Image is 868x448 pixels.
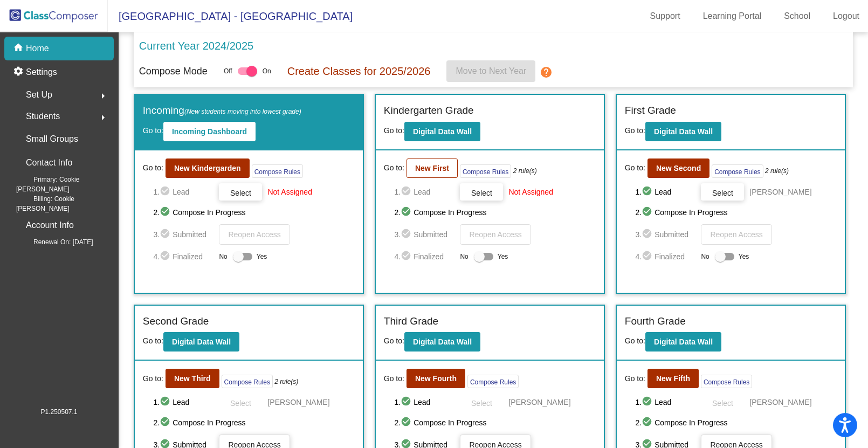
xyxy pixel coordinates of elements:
label: Fourth Grade [625,314,686,329]
span: 4. Finalized [394,250,454,263]
button: Digital Data Wall [404,332,480,351]
b: Digital Data Wall [654,127,713,136]
span: 2. Compose In Progress [153,206,354,219]
span: [PERSON_NAME] [749,187,811,197]
label: Third Grade [384,314,438,329]
button: Compose Rules [712,164,763,178]
span: Primary: Cookie [PERSON_NAME] [16,175,114,194]
span: Move to Next Year [456,66,527,75]
label: First Grade [625,103,676,119]
mat-icon: check_circle [642,250,655,263]
p: Create Classes for 2025/2026 [287,63,431,79]
button: Digital Data Wall [645,122,721,141]
b: New Fourth [415,374,457,383]
mat-icon: help [540,66,553,79]
mat-icon: check_circle [642,206,655,219]
button: Compose Rules [222,375,273,388]
span: No [460,252,468,261]
span: 2. Compose In Progress [394,416,595,429]
span: Set Up [26,87,52,102]
span: Go to: [384,126,404,135]
a: School [775,8,819,25]
p: Home [26,42,49,55]
span: Not Assigned [508,187,553,197]
b: New Kindergarden [174,164,241,173]
button: New Kindergarden [166,158,250,178]
span: [GEOGRAPHIC_DATA] - [GEOGRAPHIC_DATA] [108,8,353,25]
mat-icon: check_circle [401,228,414,241]
button: Move to Next Year [446,60,535,82]
span: Select [712,189,733,197]
mat-icon: check_circle [642,228,655,241]
span: Go to: [384,162,404,174]
button: New Fourth [407,369,465,388]
span: Yes [498,250,508,263]
p: Compose Mode [139,64,208,79]
mat-icon: check_circle [401,416,414,429]
label: Kindergarten Grade [384,103,474,119]
button: Reopen Access [460,224,531,245]
mat-icon: arrow_right [97,89,109,102]
mat-icon: check_circle [160,250,173,263]
button: Select [701,394,744,411]
span: 1. Lead [153,396,213,409]
b: New First [415,164,449,173]
span: 3. Submitted [394,228,454,241]
button: Compose Rules [460,164,511,178]
button: Select [219,394,262,411]
b: Incoming Dashboard [172,127,247,136]
span: Reopen Access [469,230,521,239]
b: New Fifth [656,374,690,383]
span: [PERSON_NAME] [267,397,329,408]
mat-icon: arrow_right [97,111,109,124]
mat-icon: check_circle [401,396,414,409]
button: Compose Rules [252,164,303,178]
button: New Fifth [647,369,699,388]
span: 3. Submitted [635,228,695,241]
i: 2 rule(s) [274,377,298,387]
mat-icon: check_circle [642,396,655,409]
button: Digital Data Wall [645,332,721,351]
mat-icon: check_circle [160,228,173,241]
button: New Second [647,158,709,178]
mat-icon: check_circle [401,250,414,263]
span: Select [712,399,733,408]
span: 1. Lead [394,396,454,409]
b: Digital Data Wall [413,127,472,136]
label: Second Grade [143,314,209,329]
span: Select [471,399,492,408]
span: 1. Lead [394,185,454,198]
b: New Third [174,374,211,383]
p: Contact Info [26,155,72,170]
span: Not Assigned [267,187,312,197]
span: Go to: [625,162,645,174]
mat-icon: check_circle [160,416,173,429]
span: Off [224,66,232,76]
button: Digital Data Wall [163,332,239,351]
span: 1. Lead [635,185,695,198]
a: Support [642,8,689,25]
span: Select [471,189,492,197]
span: 1. Lead [635,396,695,409]
p: Account Info [26,218,74,233]
span: Go to: [143,162,163,174]
span: (New students moving into lowest grade) [184,108,301,115]
span: Go to: [625,126,645,135]
span: 2. Compose In Progress [635,416,836,429]
button: Select [219,183,262,201]
span: 2. Compose In Progress [153,416,354,429]
span: 2. Compose In Progress [394,206,595,219]
button: Select [460,183,503,201]
span: Select [230,189,251,197]
span: [PERSON_NAME] [508,397,570,408]
mat-icon: check_circle [160,185,173,198]
button: Compose Rules [467,375,519,388]
span: Go to: [625,373,645,384]
mat-icon: home [13,42,26,55]
span: Reopen Access [228,230,280,239]
button: Incoming Dashboard [163,122,256,141]
button: New First [407,158,458,178]
a: Learning Portal [694,8,770,25]
button: Select [460,394,503,411]
button: New Third [166,369,219,388]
